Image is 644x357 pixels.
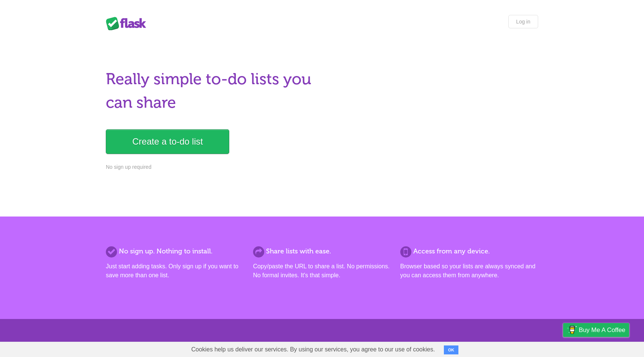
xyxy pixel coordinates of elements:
p: Browser based so your lists are always synced and you can access them from anywhere. [400,262,538,280]
button: OK [444,345,458,354]
p: Just start adding tasks. Only sign up if you want to save more than one list. [106,262,244,280]
h2: No sign up. Nothing to install. [106,246,244,256]
a: Create a to-do list [106,129,229,154]
a: Buy me a coffee [563,323,629,337]
a: Log in [508,15,538,28]
span: Cookies help us deliver our services. By using our services, you agree to our use of cookies. [184,342,442,357]
p: No sign up required [106,163,318,171]
h2: Access from any device. [400,246,538,256]
p: Copy/paste the URL to share a list. No permissions. No formal invites. It's that simple. [253,262,391,280]
span: Buy me a coffee [579,323,625,337]
h1: Really simple to-do lists you can share [106,67,318,114]
h2: Share lists with ease. [253,246,391,256]
img: Buy me a coffee [567,323,577,336]
div: Flask Lists [106,17,151,30]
